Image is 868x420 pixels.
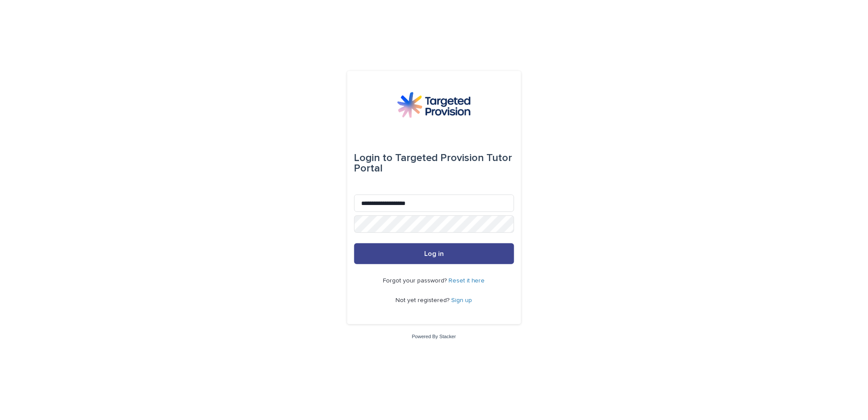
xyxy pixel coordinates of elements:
[449,278,485,284] a: Reset it here
[354,153,393,163] span: Login to
[354,243,514,264] button: Log in
[397,92,470,118] img: M5nRWzHhSzIhMunXDL62
[396,297,452,303] span: Not yet registered?
[412,334,456,339] a: Powered By Stacker
[383,278,449,284] span: Forgot your password?
[424,250,444,257] span: Log in
[452,297,472,303] a: Sign up
[354,146,514,181] div: Targeted Provision Tutor Portal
